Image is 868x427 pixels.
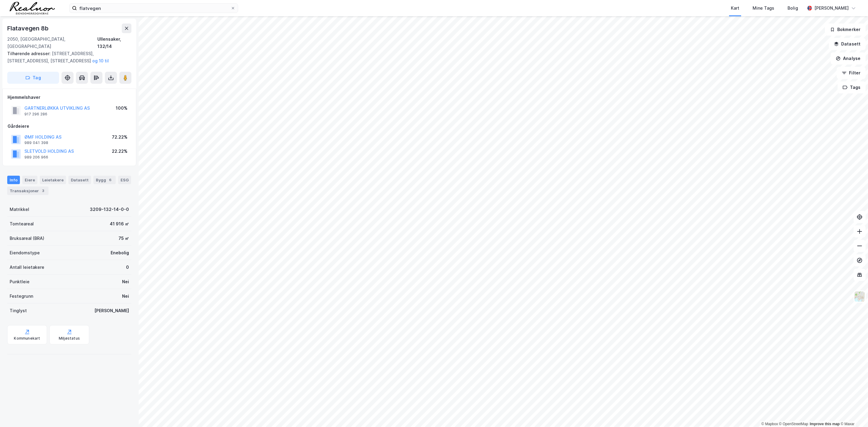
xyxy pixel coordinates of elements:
[24,155,48,160] div: 989 206 966
[24,112,47,117] div: 917 296 286
[10,264,44,271] div: Antall leietakere
[110,220,129,228] div: 41 916 ㎡
[753,5,774,12] div: Mine Tags
[59,336,80,341] div: Miljøstatus
[7,176,20,184] div: Info
[90,206,129,213] div: 3209-132-14-0-0
[837,67,866,79] button: Filter
[93,176,116,184] div: Bygg
[22,176,37,184] div: Eiere
[122,278,129,285] div: Nei
[112,148,127,155] div: 22.22%
[731,5,739,12] div: Kart
[10,235,44,242] div: Bruksareal (BRA)
[788,5,798,12] div: Bolig
[118,235,129,242] div: 75 ㎡
[10,220,34,228] div: Tomteareal
[24,140,48,145] div: 989 041 398
[10,249,40,256] div: Eiendomstype
[68,176,91,184] div: Datasett
[118,176,131,184] div: ESG
[126,264,129,271] div: 0
[10,206,29,213] div: Matrikkel
[7,24,49,33] div: Flatavegen 8b
[838,81,866,93] button: Tags
[10,293,33,300] div: Festegrunn
[116,105,127,112] div: 100%
[94,307,129,314] div: [PERSON_NAME]
[7,72,59,84] button: Tag
[7,51,52,56] span: Tilhørende adresser:
[825,24,866,36] button: Bokmerker
[111,249,129,256] div: Enebolig
[761,422,778,426] a: Mapbox
[112,133,127,141] div: 72.22%
[10,278,30,285] div: Punktleie
[40,188,46,194] div: 3
[838,398,868,427] div: Kontrollprogram for chat
[854,291,865,302] img: Z
[8,94,131,101] div: Hjemmelshaver
[838,398,868,427] iframe: Chat Widget
[77,4,231,13] input: Søk på adresse, matrikkel, gårdeiere, leietakere eller personer
[831,52,866,64] button: Analyse
[7,187,49,195] div: Transaksjoner
[122,293,129,300] div: Nei
[97,36,131,50] div: Ullensaker, 132/14
[10,2,55,14] img: realnor-logo.934646d98de889bb5806.png
[107,177,113,183] div: 6
[810,422,840,426] a: Improve this map
[779,422,808,426] a: OpenStreetMap
[814,5,849,12] div: [PERSON_NAME]
[7,50,127,64] div: [STREET_ADDRESS], [STREET_ADDRESS], [STREET_ADDRESS]
[10,307,27,314] div: Tinglyst
[40,176,66,184] div: Leietakere
[14,336,40,341] div: Kommunekart
[7,36,97,50] div: 2050, [GEOGRAPHIC_DATA], [GEOGRAPHIC_DATA]
[829,38,866,50] button: Datasett
[8,123,131,130] div: Gårdeiere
